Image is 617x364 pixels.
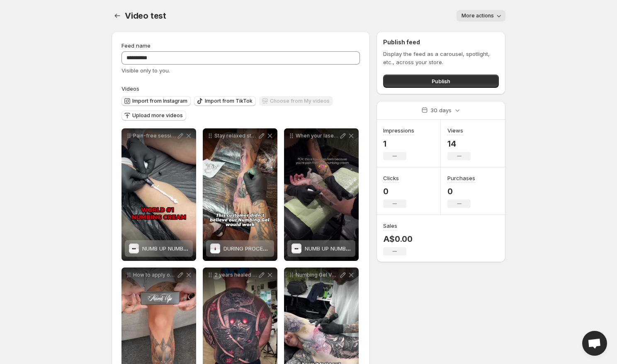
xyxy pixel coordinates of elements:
[447,186,475,196] p: 0
[214,272,257,278] p: 2 years healed Thanks jamiemeier6 for looking after your tattoos Healed using the best products o...
[284,128,359,261] div: When your laser is painfree now stress free numbuptattoo lasertattooremoval tattooremoval reel ex...
[125,11,166,21] span: Video test
[383,222,397,230] h3: Sales
[430,106,452,114] p: 30 days
[432,77,450,85] span: Publish
[194,96,256,106] button: Import from TikTok
[223,245,329,252] span: DURING PROCEDURE NUMBING GEL 30ml
[447,139,471,149] p: 14
[582,331,607,356] a: Open chat
[462,12,494,19] span: More actions
[383,174,399,182] h3: Clicks
[383,139,414,149] p: 1
[129,243,139,253] img: NUMB UP NUMBING CREAM
[121,111,186,121] button: Upload more videos
[142,245,213,252] span: NUMB UP NUMBING CREAM
[121,67,170,74] span: Visible only to you.
[133,272,176,278] p: How to apply our Numbing Cream Head to our website to grab yours [DATE] tattoo ink numbingcream n...
[203,128,277,261] div: Stay relaxed stay still our advanced numbing gel supports a smoother tattoo process The Numbing G...
[210,243,220,253] img: DURING PROCEDURE NUMBING GEL 30ml
[214,133,257,139] p: Stay relaxed stay still our advanced numbing gel supports a smoother tattoo process The Numbing G...
[383,75,499,88] button: Publish
[383,126,414,135] h3: Impressions
[121,96,191,106] button: Import from Instagram
[383,50,499,66] p: Display the feed as a carousel, spotlight, etc., across your store.
[132,112,183,119] span: Upload more videos
[383,38,499,46] h2: Publish feed
[112,10,123,22] button: Settings
[205,98,253,104] span: Import from TikTok
[296,133,339,139] p: When your laser is painfree now stress free numbuptattoo lasertattooremoval tattooremoval reel ex...
[132,98,187,104] span: Import from Instagram
[383,234,413,244] p: A$0.00
[121,128,196,261] div: Pain-free sessions start here The worlds most effective numbing cream Experience why NumbUp is 1 ...
[447,174,475,182] h3: Purchases
[457,10,505,22] button: More actions
[133,133,176,139] p: Pain-free sessions start here The worlds most effective numbing cream Experience why NumbUp is 1 ...
[121,85,139,92] span: Videos
[291,243,301,253] img: NUMB UP NUMBING CREAM
[305,245,375,252] span: NUMB UP NUMBING CREAM
[447,126,463,135] h3: Views
[121,42,151,49] span: Feed name
[296,272,339,278] p: Numbing Gel VS No Numbing Gel Hear first hand what this client has to say about our During Proced...
[383,186,406,196] p: 0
